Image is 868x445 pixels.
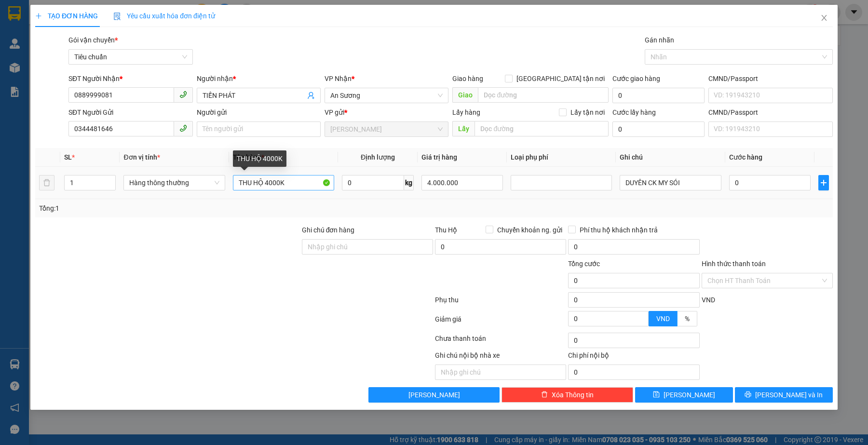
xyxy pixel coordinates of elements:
[325,75,352,82] span: VP Nhận
[404,175,414,190] span: kg
[197,107,321,118] div: Người gửi
[702,296,715,304] span: VND
[507,148,616,167] th: Loại phụ phí
[612,88,705,103] input: Cước giao hàng
[68,107,192,118] div: SĐT Người Gửi
[541,391,548,399] span: delete
[745,391,751,399] span: printer
[452,87,478,103] span: Giao
[493,225,566,235] span: Chuyển khoản ng. gửi
[307,92,315,99] span: user-add
[233,175,334,190] input: VD: Bàn, Ghế
[612,108,656,116] label: Cước lấy hàng
[452,121,475,136] span: Lấy
[820,14,828,22] span: close
[656,315,670,323] span: VND
[620,175,721,190] input: Ghi Chú
[434,333,567,350] div: Chưa thanh toán
[302,239,433,255] input: Ghi chú đơn hàng
[74,50,187,64] span: Tiêu chuẩn
[129,175,219,190] span: Hàng thông thường
[435,226,457,234] span: Thu Hộ
[819,179,828,187] span: plus
[123,153,160,161] span: Đơn vị tính
[434,314,567,331] div: Giảm giá
[330,88,443,103] span: An Sương
[68,36,118,44] span: Gói vận chuyển
[113,13,121,20] img: icon
[616,148,725,167] th: Ghi chú
[567,107,609,118] span: Lấy tận nơi
[361,153,395,161] span: Định lượng
[421,153,457,161] span: Giá trị hàng
[818,175,829,190] button: plus
[653,391,660,399] span: save
[64,153,72,161] span: SL
[708,107,832,118] div: CMND/Passport
[568,260,600,268] span: Tổng cước
[685,315,690,323] span: %
[197,73,321,84] div: Người nhận
[179,124,187,132] span: phone
[39,203,335,214] div: Tổng: 1
[408,390,460,400] span: [PERSON_NAME]
[434,295,567,311] div: Phụ thu
[513,73,609,84] span: [GEOGRAPHIC_DATA] tận nơi
[475,121,609,136] input: Dọc đường
[330,122,443,136] span: Cư Kuin
[452,108,480,116] span: Lấy hàng
[708,73,832,84] div: CMND/Passport
[179,91,187,98] span: phone
[35,12,98,20] span: TẠO ĐƠN HÀNG
[735,387,833,403] button: printer[PERSON_NAME] và In
[576,225,662,235] span: Phí thu hộ khách nhận trả
[35,13,42,19] span: plus
[729,153,762,161] span: Cước hàng
[664,390,715,400] span: [PERSON_NAME]
[635,387,733,403] button: save[PERSON_NAME]
[39,175,54,190] button: delete
[612,75,660,82] label: Cước giao hàng
[452,75,483,82] span: Giao hàng
[552,390,594,400] span: Xóa Thông tin
[368,387,500,403] button: [PERSON_NAME]
[421,175,503,190] input: 0
[113,12,215,20] span: Yêu cầu xuất hóa đơn điện tử
[233,150,286,167] div: THU HỘ 4000K
[478,87,609,103] input: Dọc đường
[302,226,355,234] label: Ghi chú đơn hàng
[568,350,699,364] div: Chi phí nội bộ
[755,390,823,400] span: [PERSON_NAME] và In
[702,260,766,268] label: Hình thức thanh toán
[645,36,674,44] label: Gán nhãn
[502,387,633,403] button: deleteXóa Thông tin
[612,121,705,137] input: Cước lấy hàng
[68,73,192,84] div: SĐT Người Nhận
[435,364,566,380] input: Nhập ghi chú
[435,350,566,364] div: Ghi chú nội bộ nhà xe
[325,107,448,118] div: VP gửi
[811,5,838,32] button: Close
